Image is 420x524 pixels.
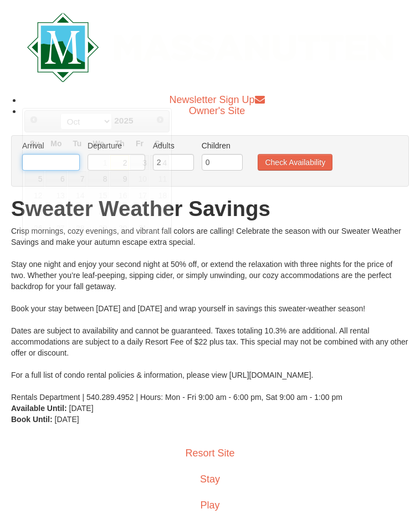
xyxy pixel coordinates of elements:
td: unAvailable [68,220,88,237]
td: available [110,171,130,187]
span: 14 [68,188,87,203]
a: 9 [110,171,129,187]
span: Friday [136,139,144,148]
a: 6 [45,171,66,187]
button: Check Availability [258,154,332,171]
a: 2 [110,155,129,171]
label: Adults [153,140,194,151]
td: unAvailable [68,187,88,204]
span: 29 [88,220,109,236]
span: Newsletter Sign Up [169,94,254,105]
span: 22 [88,204,109,219]
span: 27 [45,220,66,236]
td: unAvailable [45,187,67,204]
span: 24 [130,204,149,219]
strong: Book Until: [11,415,53,424]
td: unAvailable [130,220,150,237]
span: 23 [110,204,129,219]
td: unAvailable [87,155,110,171]
span: Wednesday [93,139,104,148]
a: 7 [68,171,87,187]
td: unAvailable [130,203,150,220]
label: Children [202,140,243,151]
div: Crisp mornings, cozy evenings, and vibrant fall colors are calling! Celebrate the season with our... [11,225,409,403]
a: Newsletter Sign Up [169,94,264,105]
span: 25 [150,204,169,219]
td: available [24,171,45,187]
strong: Available Until: [11,404,67,413]
td: unAvailable [110,187,130,204]
span: Tuesday [73,139,81,148]
td: unAvailable [150,203,170,220]
td: unAvailable [68,203,88,220]
a: Massanutten Resort [27,35,393,56]
td: unAvailable [110,203,130,220]
td: unAvailable [110,220,130,237]
img: Massanutten Resort Logo [27,13,393,82]
span: 20 [45,204,66,219]
span: 11 [150,171,169,187]
span: 31 [130,220,149,236]
td: unAvailable [150,171,170,187]
span: 18 [150,188,169,203]
span: Sunday [30,139,40,148]
span: 21 [68,204,87,219]
a: 5 [25,171,44,187]
span: 16 [110,188,129,203]
span: 1 [88,155,109,171]
span: 19 [25,204,44,219]
h1: Sweater Weather Savings [11,198,409,220]
td: available [130,155,150,171]
span: 15 [88,188,109,203]
span: 28 [68,220,87,236]
td: available [87,171,110,187]
td: available [45,171,67,187]
td: unAvailable [87,187,110,204]
td: unAvailable [45,220,67,237]
span: 10 [130,171,149,187]
span: 13 [45,188,66,203]
a: Owner's Site [189,105,245,116]
a: 4 [150,155,169,171]
span: 12 [25,188,44,203]
td: available [150,155,170,171]
span: Thursday [115,139,125,148]
td: unAvailable [24,187,45,204]
td: unAvailable [150,187,170,204]
span: 26 [25,220,44,236]
td: unAvailable [130,171,150,187]
span: 30 [110,220,129,236]
span: 17 [130,188,149,203]
span: Next [156,115,165,124]
td: available [110,155,130,171]
span: Monday [50,139,62,148]
td: available [68,171,88,187]
td: unAvailable [130,187,150,204]
span: Saturday [155,139,164,148]
td: unAvailable [87,203,110,220]
span: 2025 [114,116,133,125]
span: [DATE] [55,415,79,424]
a: Prev [26,112,42,127]
a: 3 [130,155,149,171]
span: Prev [29,115,38,124]
td: unAvailable [24,220,45,237]
a: Next [152,112,168,127]
td: unAvailable [45,203,67,220]
td: unAvailable [87,220,110,237]
a: 8 [88,171,109,187]
span: [DATE] [69,404,94,413]
td: unAvailable [24,203,45,220]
